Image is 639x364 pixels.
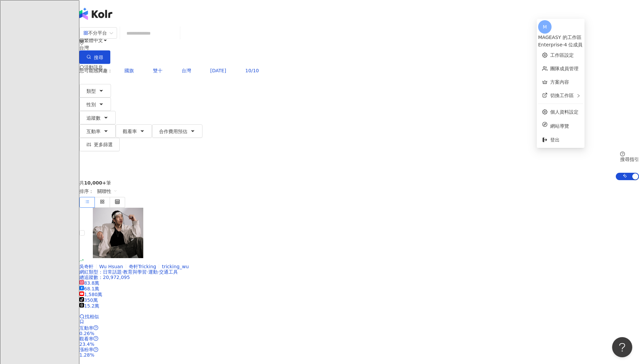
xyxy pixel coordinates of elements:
span: 10/10 [245,68,259,73]
button: 台灣 [175,64,198,77]
span: 教育與學習 [123,269,147,275]
span: 您可能感興趣： [79,68,112,73]
span: Wu Hsuan [99,264,123,269]
span: 奇軒Tricking [129,264,156,269]
span: 活動訊息 [84,65,103,70]
span: 登出 [550,137,560,143]
img: logo [79,8,112,20]
span: 更多篩選 [94,142,113,147]
span: 國旗 [124,68,134,73]
span: · [122,269,123,275]
a: 工作區設定 [550,52,574,58]
span: · [147,269,148,275]
span: 15.2萬 [79,303,99,309]
span: 漲粉率 [79,347,93,352]
span: 網站導覽 [550,122,579,130]
button: 搜尋 [79,50,110,64]
span: 互動率 [86,129,101,134]
button: 國旗 [117,64,141,77]
div: 共 筆 [79,180,639,186]
div: MAGEASY 的工作區 [538,34,583,41]
a: 團隊成員管理 [550,66,578,71]
div: 總追蹤數 ： 20,972,095 [79,275,639,280]
span: 1,580萬 [79,292,102,297]
span: 性別 [86,102,96,107]
span: question-circle [620,152,625,156]
span: 觀看率 [79,336,93,341]
span: 10,000+ [84,180,106,186]
button: 合作費用預估 [152,124,202,138]
span: 類型 [86,88,96,94]
span: environment [79,40,84,45]
button: 互動率 [79,124,116,138]
span: [DATE] [210,68,226,73]
div: 0.26% [79,331,639,336]
button: [DATE] [203,64,233,77]
span: right [576,94,580,98]
span: 83.8萬 [79,280,99,286]
span: 運動 [148,269,158,275]
span: tricking_wu [162,264,189,269]
span: 找相似 [85,314,99,319]
span: appstore [83,31,88,35]
span: question-circle [93,347,98,352]
div: 搜尋指引 [620,157,639,162]
span: 台灣 [182,68,191,73]
span: 雙十 [153,68,162,73]
img: KOL Avatar [93,208,143,258]
span: 交通工具 [159,269,178,275]
span: question-circle [93,336,98,341]
span: 關聯性 [97,186,117,197]
iframe: Help Scout Beacon - Open [612,337,632,357]
a: 方案內容 [550,79,569,85]
div: 1.28% [79,352,639,358]
button: 追蹤數 [79,111,116,124]
div: 排序： [79,186,639,197]
span: 追蹤數 [86,115,101,121]
div: 不分平台 [83,28,107,38]
span: question-circle [93,325,98,330]
div: 台灣 [79,45,639,50]
button: 雙十 [146,64,170,77]
button: 性別 [79,97,111,111]
div: 23.4% [79,341,639,347]
div: 網紅類型 ： [79,269,639,275]
span: 350萬 [79,297,98,303]
button: 觀看率 [116,124,152,138]
span: 切換工作區 [550,93,574,98]
span: 搜尋 [94,55,103,60]
button: 更多篩選 [79,138,120,151]
span: M [543,23,547,31]
span: · [158,269,159,275]
button: 類型 [79,84,111,97]
a: 找相似 [79,314,99,319]
a: 個人資料設定 [550,109,578,115]
span: 合作費用預估 [159,129,187,134]
span: 觀看率 [123,129,137,134]
button: 10/10 [238,64,266,77]
span: 互動率 [79,325,93,331]
span: 68.1萬 [79,286,99,291]
span: 吳奇軒 [79,264,93,269]
div: Enterprise - 4 位成員 [538,41,583,48]
span: 日常話題 [103,269,122,275]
